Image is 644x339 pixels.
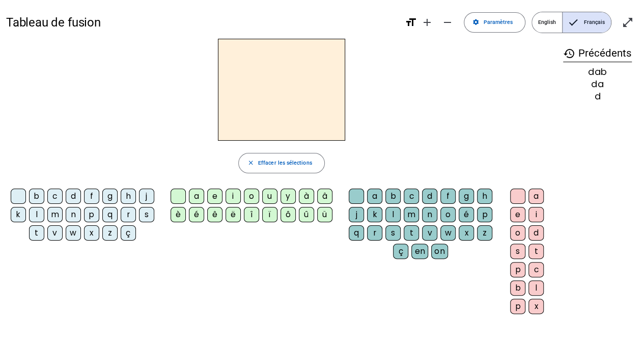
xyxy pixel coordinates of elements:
mat-icon: close [247,160,254,167]
div: g [102,189,118,204]
div: dab [563,67,632,76]
div: m [47,207,63,222]
div: b [29,189,44,204]
div: è [171,207,186,222]
div: h [477,189,492,204]
div: j [349,207,364,222]
span: Paramètres [483,18,513,27]
div: f [440,189,456,204]
div: ç [393,244,408,259]
div: t [528,244,544,259]
mat-icon: format_size [405,16,417,29]
div: z [477,225,492,241]
div: p [84,207,99,222]
div: j [139,189,154,204]
div: p [510,262,525,277]
div: o [440,207,456,222]
div: d [528,225,544,241]
mat-button-toggle-group: Language selection [531,12,611,33]
div: x [84,225,99,241]
div: v [422,225,437,241]
div: c [404,189,419,204]
div: en [411,244,428,259]
button: Paramètres [464,12,525,33]
mat-icon: remove [441,16,454,29]
h1: Tableau de fusion [6,10,399,35]
div: y [281,189,296,204]
div: t [404,225,419,241]
mat-icon: history [563,47,575,60]
div: a [189,189,204,204]
div: w [66,225,81,241]
button: Entrer en plein écran [618,12,638,33]
div: k [11,207,26,222]
div: ç [121,225,136,241]
div: k [367,207,382,222]
div: a [367,189,382,204]
button: Augmenter la taille de la police [417,12,437,33]
span: Effacer les sélections [258,159,312,168]
div: s [510,244,525,259]
div: on [431,244,448,259]
div: à [299,189,314,204]
div: û [299,207,314,222]
div: r [367,225,382,241]
div: ï [262,207,277,222]
div: d [66,189,81,204]
div: q [102,207,118,222]
div: x [528,299,544,314]
div: ê [207,207,222,222]
mat-icon: add [421,16,433,29]
div: q [349,225,364,241]
div: s [139,207,154,222]
div: n [66,207,81,222]
button: Effacer les sélections [238,153,324,173]
div: e [207,189,222,204]
div: d [563,92,632,101]
div: ô [281,207,296,222]
div: e [510,207,525,222]
div: u [262,189,277,204]
div: c [47,189,63,204]
div: l [528,280,544,296]
button: Diminuer la taille de la police [437,12,458,33]
div: s [385,225,401,241]
div: i [226,189,241,204]
div: i [528,207,544,222]
span: Français [563,12,611,33]
div: m [404,207,419,222]
div: o [244,189,259,204]
div: c [528,262,544,277]
div: x [459,225,474,241]
div: f [84,189,99,204]
div: da [563,80,632,89]
div: é [189,207,204,222]
div: d [422,189,437,204]
div: r [121,207,136,222]
div: l [385,207,401,222]
div: w [440,225,456,241]
div: p [477,207,492,222]
div: a [528,189,544,204]
div: o [510,225,525,241]
div: â [317,189,332,204]
div: b [510,280,525,296]
mat-icon: settings [472,19,480,26]
div: é [459,207,474,222]
span: English [532,12,562,33]
div: g [459,189,474,204]
div: p [510,299,525,314]
div: b [385,189,401,204]
div: t [29,225,44,241]
div: z [102,225,118,241]
div: ü [317,207,332,222]
div: v [47,225,63,241]
div: ë [226,207,241,222]
div: n [422,207,437,222]
div: l [29,207,44,222]
mat-icon: open_in_full [622,16,634,29]
div: h [121,189,136,204]
h3: Précédents [563,45,632,62]
div: î [244,207,259,222]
